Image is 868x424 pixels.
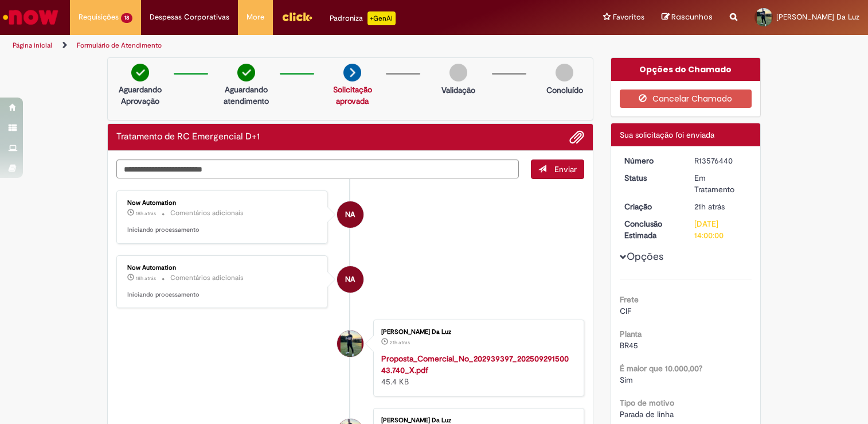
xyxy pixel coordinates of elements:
div: Em Tratamento [694,172,748,195]
span: Rascunhos [671,11,713,22]
button: Enviar [531,160,584,179]
img: img-circle-grey.png [449,64,467,81]
p: Iniciando processamento [127,290,318,299]
img: img-circle-grey.png [556,64,573,81]
p: Concluído [546,84,583,96]
span: Sim [620,375,633,385]
img: check-circle-green.png [237,64,255,81]
small: Comentários adicionais [170,208,244,218]
p: Validação [441,84,475,96]
textarea: Digite sua mensagem aqui... [116,160,519,179]
h2: Tratamento de RC Emergencial D+1 Histórico de tíquete [116,132,260,142]
div: 29/09/2025 12:05:01 [694,201,748,212]
dt: Número [616,155,686,166]
span: Enviar [554,164,577,174]
span: [PERSON_NAME] Da Luz [776,12,859,22]
span: NA [345,266,355,293]
div: Padroniza [330,11,396,25]
a: Página inicial [13,41,52,50]
div: [PERSON_NAME] Da Luz [381,417,572,424]
div: Renan Oliveira Da Luz [337,330,363,357]
b: Frete [620,294,639,305]
time: 29/09/2025 15:06:35 [136,210,156,217]
p: Aguardando atendimento [218,84,274,107]
a: Formulário de Atendimento [77,41,162,50]
span: 21h atrás [390,339,410,346]
p: Iniciando processamento [127,225,318,235]
a: Solicitação aprovada [333,84,372,106]
a: Rascunhos [662,12,713,23]
div: [PERSON_NAME] Da Luz [381,329,572,336]
p: Aguardando Aprovação [112,84,168,107]
img: click_logo_yellow_360x200.png [281,8,312,25]
button: Adicionar anexos [569,130,584,145]
img: ServiceNow [1,6,60,29]
div: Now Automation [127,264,318,271]
div: 45.4 KB [381,353,572,387]
span: NA [345,201,355,228]
time: 29/09/2025 12:05:01 [694,201,725,212]
span: 18 [121,13,132,23]
img: check-circle-green.png [131,64,149,81]
span: BR45 [620,340,638,351]
span: More [247,11,264,23]
span: Requisições [79,11,119,23]
dt: Conclusão Estimada [616,218,686,241]
div: [DATE] 14:00:00 [694,218,748,241]
p: +GenAi [367,11,396,25]
img: arrow-next.png [343,64,361,81]
a: Proposta_Comercial_No_202939397_20250929150043.740_X.pdf [381,353,569,375]
div: Now Automation [127,200,318,207]
time: 29/09/2025 15:01:04 [136,275,156,282]
span: 18h atrás [136,210,156,217]
div: Now Automation [337,266,363,293]
span: Sua solicitação foi enviada [620,130,714,140]
ul: Trilhas de página [9,35,570,56]
dt: Status [616,172,686,184]
span: CIF [620,306,631,316]
b: Tipo de motivo [620,398,674,408]
small: Comentários adicionais [170,273,244,283]
div: R13576440 [694,155,748,166]
time: 29/09/2025 12:04:53 [390,339,410,346]
b: Planta [620,329,642,339]
b: É maior que 10.000,00? [620,363,702,374]
dt: Criação [616,201,686,212]
span: Favoritos [613,11,644,23]
span: Parada de linha [620,409,674,419]
button: Cancelar Chamado [620,90,752,108]
div: Opções do Chamado [611,58,761,81]
span: 21h atrás [694,201,725,212]
span: Despesas Corporativas [150,11,229,23]
span: 18h atrás [136,275,156,282]
div: Now Automation [337,201,363,228]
